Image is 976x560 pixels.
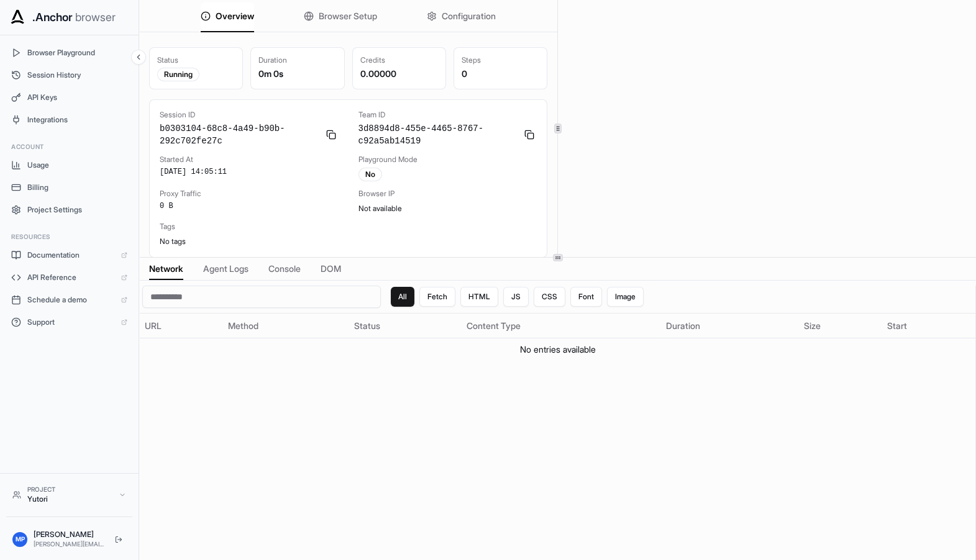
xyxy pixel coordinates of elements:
[27,183,127,192] span: Billing
[111,532,126,547] button: Logout
[358,189,537,199] div: Browser IP
[391,287,414,307] button: All
[131,50,146,65] button: Collapse sidebar
[462,55,539,65] div: Steps
[160,155,339,165] div: Started At
[5,43,134,63] button: Browser Playground
[419,287,455,307] button: Fetch
[34,530,105,540] div: [PERSON_NAME]
[354,320,457,332] div: Status
[321,263,341,275] span: DOM
[887,320,970,332] div: Start
[358,122,518,147] span: 3d8894d8-455e-4465-8767-c92a5ab14519
[5,200,134,220] button: Project Settings
[157,68,199,81] div: Running
[228,320,344,332] div: Method
[75,9,116,26] span: browser
[32,9,73,26] span: .Anchor
[268,263,301,275] span: Console
[160,122,319,147] span: b0303104-68c8-4a49-b90b-292c702fe27c
[319,10,377,22] span: Browser Setup
[5,290,134,310] a: Schedule a demo
[462,68,539,80] div: 0
[5,88,134,107] button: API Keys
[216,10,254,22] span: Overview
[160,167,339,177] div: [DATE] 14:05:11
[27,48,127,58] span: Browser Playground
[607,287,644,307] button: Image
[360,68,438,80] div: 0.00000
[34,540,105,549] div: [PERSON_NAME][EMAIL_ADDRESS]
[467,320,656,332] div: Content Type
[666,320,794,332] div: Duration
[7,7,27,27] img: Anchor Icon
[358,110,537,120] div: Team ID
[503,287,529,307] button: JS
[11,232,127,242] h3: Resources
[6,480,132,509] button: ProjectYutori
[149,263,183,275] span: Network
[27,93,127,102] span: API Keys
[27,273,115,282] span: API Reference
[5,178,134,197] button: Billing
[5,312,134,332] a: Support
[145,320,218,332] div: URL
[27,115,127,125] span: Integrations
[203,263,249,275] span: Agent Logs
[5,65,134,85] button: Session History
[258,55,336,65] div: Duration
[5,110,134,130] button: Integrations
[358,155,537,165] div: Playground Mode
[27,317,115,327] span: Support
[5,268,134,287] a: API Reference
[160,237,186,246] span: No tags
[358,204,402,213] span: Not available
[160,201,339,211] div: 0 B
[804,320,877,332] div: Size
[460,287,498,307] button: HTML
[5,155,134,175] button: Usage
[27,250,115,260] span: Documentation
[27,70,127,80] span: Session History
[27,485,112,494] div: Project
[534,287,565,307] button: CSS
[5,245,134,265] a: Documentation
[140,338,975,361] td: No entries available
[358,168,382,181] div: No
[27,160,127,170] span: Usage
[160,222,537,232] div: Tags
[160,110,339,120] div: Session ID
[11,142,127,151] h3: Account
[27,494,112,504] div: Yutori
[157,55,235,65] div: Status
[442,10,496,22] span: Configuration
[27,295,115,305] span: Schedule a demo
[570,287,602,307] button: Font
[160,189,339,199] div: Proxy Traffic
[27,205,127,215] span: Project Settings
[360,55,438,65] div: Credits
[16,535,25,544] span: MP
[258,68,336,80] div: 0m 0s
